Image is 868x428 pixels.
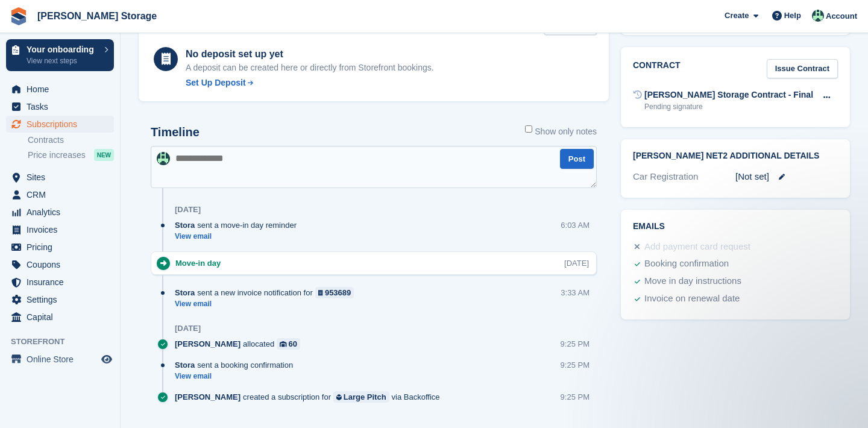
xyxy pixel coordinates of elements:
[28,148,114,162] a: Price increases NEW
[6,351,114,368] a: menu
[6,186,114,203] a: menu
[27,45,98,54] p: Your onboarding
[644,89,813,101] div: [PERSON_NAME] Storage Contract - Final
[6,239,114,256] a: menu
[27,186,99,203] span: CRM
[157,152,170,165] img: Nicholas Pain
[767,59,838,79] a: Issue Contract
[99,352,114,367] a: Preview store
[28,134,114,146] a: Contracts
[6,81,114,98] a: menu
[6,169,114,186] a: menu
[735,170,838,184] div: [Not set]
[644,257,729,271] div: Booking confirmation
[6,116,114,133] a: menu
[27,239,99,256] span: Pricing
[175,338,306,350] div: allocated
[27,309,99,326] span: Capital
[525,125,597,138] label: Show only notes
[27,98,99,115] span: Tasks
[175,371,299,382] a: View email
[175,219,303,231] div: sent a move-in day reminder
[525,125,532,133] input: Show only notes
[6,221,114,238] a: menu
[186,61,434,74] p: A deposit can be created here or directly from Storefront bookings.
[333,391,389,403] a: Large Pitch
[561,359,590,371] div: 9:25 PM
[27,291,99,308] span: Settings
[6,291,114,308] a: menu
[94,149,114,161] div: NEW
[175,231,303,242] a: View email
[175,338,241,350] span: [PERSON_NAME]
[175,219,195,231] span: Stora
[27,81,99,98] span: Home
[633,222,838,231] h2: Emails
[561,391,590,403] div: 9:25 PM
[560,149,594,169] button: Post
[6,39,114,71] a: Your onboarding View next steps
[175,324,201,333] div: [DATE]
[812,10,824,22] img: Nicholas Pain
[186,47,434,61] div: No deposit set up yet
[175,359,195,371] span: Stora
[28,149,86,161] span: Price increases
[33,6,162,26] a: [PERSON_NAME] Storage
[27,274,99,291] span: Insurance
[784,10,801,22] span: Help
[10,7,28,25] img: stora-icon-8386f47178a22dfd0bd8f6a31ec36ba5ce8667c1dd55bd0f319d3a0aa187defe.svg
[11,336,120,348] span: Storefront
[175,257,227,269] div: Move-in day
[186,77,246,89] div: Set Up Deposit
[27,55,98,66] p: View next steps
[564,257,589,269] div: [DATE]
[725,10,749,22] span: Create
[826,10,857,22] span: Account
[175,205,201,215] div: [DATE]
[561,338,590,350] div: 9:25 PM
[27,116,99,133] span: Subscriptions
[175,391,446,403] div: created a subscription for via Backoffice
[644,101,813,112] div: Pending signature
[644,240,750,254] div: Add payment card request
[633,170,735,184] div: Car Registration
[27,221,99,238] span: Invoices
[6,309,114,326] a: menu
[561,287,590,298] div: 3:33 AM
[175,287,360,298] div: sent a new invoice notification for
[315,287,354,298] a: 953689
[277,338,300,350] a: 60
[6,98,114,115] a: menu
[561,219,590,231] div: 6:03 AM
[27,204,99,221] span: Analytics
[27,256,99,273] span: Coupons
[175,391,241,403] span: [PERSON_NAME]
[633,59,681,79] h2: Contract
[175,287,195,298] span: Stora
[6,256,114,273] a: menu
[344,391,386,403] div: Large Pitch
[6,274,114,291] a: menu
[325,287,351,298] div: 953689
[175,299,360,309] a: View email
[27,351,99,368] span: Online Store
[644,292,740,306] div: Invoice on renewal date
[633,151,838,161] h2: [PERSON_NAME] Net2 Additional Details
[644,274,741,289] div: Move in day instructions
[186,77,434,89] a: Set Up Deposit
[27,169,99,186] span: Sites
[175,359,299,371] div: sent a booking confirmation
[151,125,200,139] h2: Timeline
[6,204,114,221] a: menu
[289,338,297,350] div: 60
